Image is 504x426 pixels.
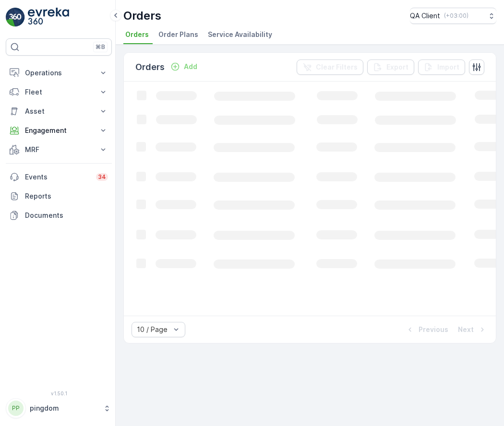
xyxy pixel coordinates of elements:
[123,8,161,24] p: Orders
[316,62,358,72] p: Clear Filters
[25,191,108,201] p: Reports
[135,60,165,74] p: Orders
[6,83,112,102] button: Fleet
[6,8,25,27] img: logo
[386,62,408,72] p: Export
[25,106,93,116] p: Asset
[6,121,112,140] button: Engagement
[158,30,198,39] span: Order Plans
[367,59,414,75] button: Export
[404,324,449,335] button: Previous
[184,62,197,71] p: Add
[410,11,440,21] p: QA Client
[25,145,93,154] p: MRF
[6,63,112,83] button: Operations
[457,324,488,335] button: Next
[444,12,468,20] p: ( +03:00 )
[297,59,363,75] button: Clear Filters
[167,61,201,72] button: Add
[6,187,112,206] a: Reports
[8,401,24,416] div: PP
[6,390,112,396] span: v 1.50.1
[6,206,112,225] a: Documents
[6,167,112,187] a: Events34
[28,8,69,27] img: logo_light-DOdMpM7g.png
[418,59,465,75] button: Import
[208,30,272,39] span: Service Availability
[125,30,149,39] span: Orders
[25,211,108,220] p: Documents
[96,43,105,51] p: ⌘B
[6,102,112,121] button: Asset
[410,8,496,24] button: QA Client(+03:00)
[25,172,90,182] p: Events
[25,126,93,135] p: Engagement
[6,398,112,418] button: PPpingdom
[6,140,112,159] button: MRF
[25,87,93,97] p: Fleet
[98,173,106,181] p: 34
[25,68,93,78] p: Operations
[419,325,448,334] p: Previous
[437,62,459,72] p: Import
[458,325,474,334] p: Next
[30,403,98,413] p: pingdom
